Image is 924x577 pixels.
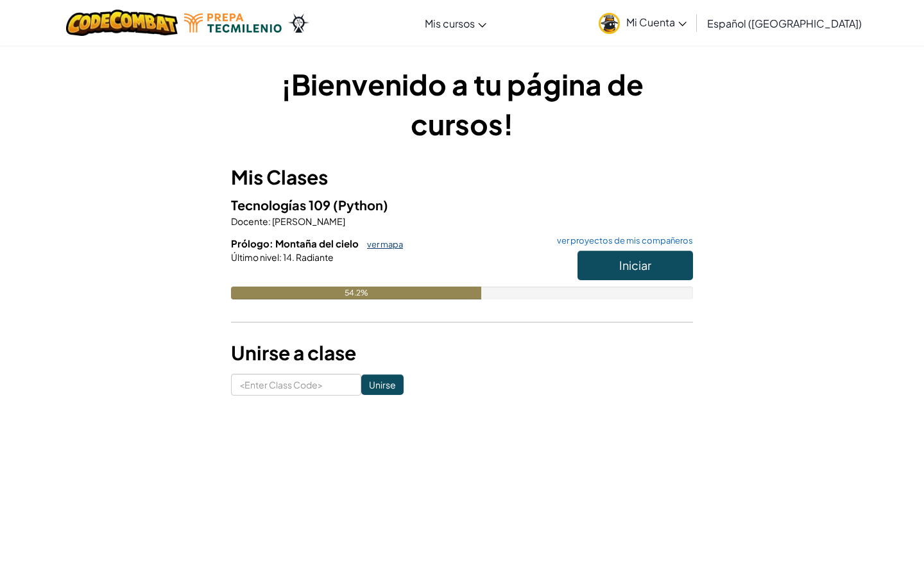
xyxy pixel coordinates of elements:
span: : [268,215,271,227]
span: Prólogo: Montaña del cielo [231,237,361,249]
img: Tecmilenio logo [184,13,282,33]
span: Mis cursos [425,17,475,30]
input: Unirse [361,374,404,395]
span: Mi Cuenta [626,15,687,29]
span: : [279,251,282,263]
button: Iniciar [577,251,693,280]
h3: Mis Clases [231,163,693,192]
span: 14. [282,251,295,263]
span: Último nivel [231,251,279,263]
img: Ozaria [288,13,309,33]
a: Mis cursos [418,6,493,40]
a: ver proyectos de mis compañeros [551,237,693,245]
a: ver mapa [361,239,403,249]
span: Tecnologías 109 [231,197,333,213]
div: 54.2% [231,287,481,299]
span: (Python) [333,197,388,213]
h3: Unirse a clase [231,339,693,367]
h1: ¡Bienvenido a tu página de cursos! [231,64,693,144]
img: CodeCombat logo [66,10,178,36]
input: <Enter Class Code> [231,374,361,396]
span: Radiante [295,251,334,263]
a: Español ([GEOGRAPHIC_DATA]) [701,6,868,40]
span: Iniciar [619,258,651,272]
span: [PERSON_NAME] [271,215,345,227]
img: avatar [599,13,620,34]
span: Docente [231,215,268,227]
span: Español ([GEOGRAPHIC_DATA]) [707,17,862,30]
a: Mi Cuenta [592,3,693,43]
